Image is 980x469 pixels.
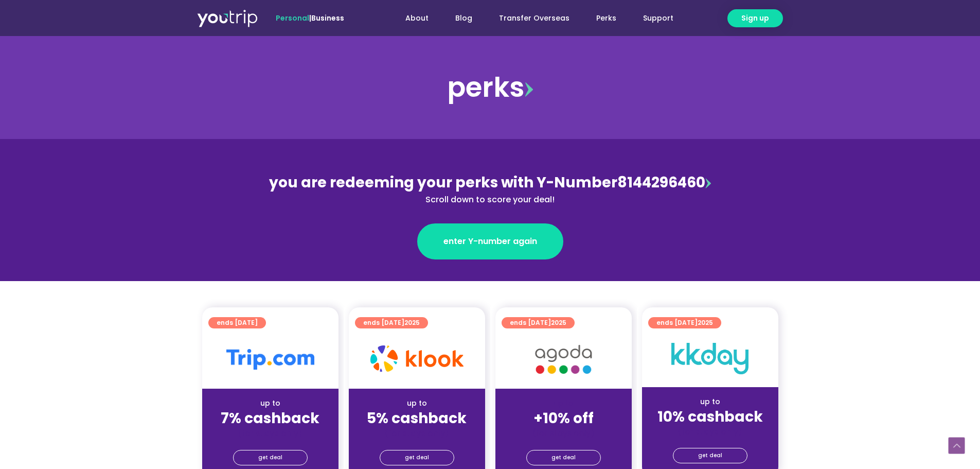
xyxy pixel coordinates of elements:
span: get deal [258,450,282,465]
strong: +10% off [533,408,594,428]
span: ends [DATE] [217,317,258,328]
nav: Menu [372,9,687,28]
span: enter Y-number again [443,235,537,248]
div: (for stays only) [357,428,477,439]
a: ends [DATE]2025 [502,317,575,328]
a: enter Y-number again [417,223,563,259]
div: Scroll down to score your deal! [267,194,714,206]
a: ends [DATE]2025 [648,317,721,328]
a: Transfer Overseas [486,9,583,28]
div: up to [357,398,477,409]
a: About [392,9,442,28]
div: (for stays only) [504,428,623,439]
a: get deal [673,448,747,463]
span: ends [DATE] [510,317,566,328]
span: 2025 [551,318,566,327]
span: ends [DATE] [363,317,420,328]
a: ends [DATE]2025 [355,317,428,328]
a: Perks [583,9,630,28]
a: ends [DATE] [208,317,266,328]
div: up to [650,396,770,407]
a: Sign up [727,9,783,27]
span: ends [DATE] [656,317,713,328]
div: 8144296460 [267,172,714,206]
span: 2025 [698,318,713,327]
span: get deal [698,448,722,463]
a: get deal [380,450,454,465]
a: Business [311,13,344,23]
a: Blog [442,9,486,28]
span: Personal [276,13,309,23]
strong: 7% cashback [221,408,319,428]
span: you are redeeming your perks with Y-Number [269,172,617,193]
a: get deal [526,450,601,465]
strong: 5% cashback [367,408,467,428]
strong: 10% cashback [657,407,763,427]
a: Support [630,9,687,28]
div: (for stays only) [650,426,770,437]
span: 2025 [404,318,420,327]
span: | [276,13,344,23]
a: get deal [233,450,308,465]
div: up to [210,398,330,409]
span: get deal [405,450,429,465]
span: Sign up [741,13,769,24]
span: up to [554,398,573,408]
div: (for stays only) [210,428,330,439]
span: get deal [551,450,576,465]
